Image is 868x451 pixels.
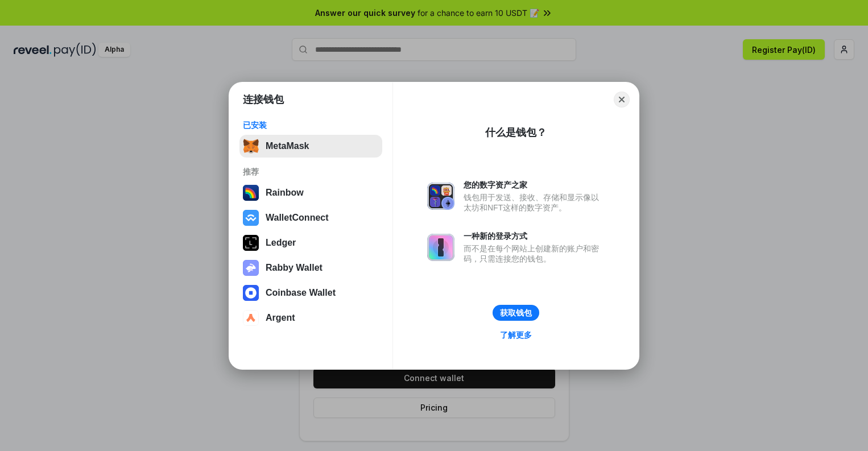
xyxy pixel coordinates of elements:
img: svg+xml,%3Csvg%20width%3D%22120%22%20height%3D%22120%22%20viewBox%3D%220%200%20120%20120%22%20fil... [243,185,259,201]
button: MetaMask [239,135,382,158]
img: svg+xml,%3Csvg%20xmlns%3D%22http%3A%2F%2Fwww.w3.org%2F2000%2Fsvg%22%20width%3D%2228%22%20height%3... [243,235,259,251]
button: WalletConnect [239,206,382,229]
div: 而不是在每个网站上创建新的账户和密码，只需连接您的钱包。 [464,243,605,264]
img: svg+xml,%3Csvg%20width%3D%2228%22%20height%3D%2228%22%20viewBox%3D%220%200%2028%2028%22%20fill%3D... [243,210,259,226]
div: 了解更多 [500,330,532,340]
button: Argent [239,307,382,329]
a: 了解更多 [493,328,539,342]
div: 您的数字资产之家 [464,180,605,190]
button: Coinbase Wallet [239,282,382,304]
img: svg+xml,%3Csvg%20xmlns%3D%22http%3A%2F%2Fwww.w3.org%2F2000%2Fsvg%22%20fill%3D%22none%22%20viewBox... [427,183,454,210]
button: 获取钱包 [493,305,539,321]
button: Rainbow [239,181,382,204]
div: Argent [266,313,295,323]
div: 已安装 [243,120,379,130]
button: Rabby Wallet [239,256,382,279]
div: Rainbow [266,188,304,198]
button: Ledger [239,231,382,254]
img: svg+xml,%3Csvg%20xmlns%3D%22http%3A%2F%2Fwww.w3.org%2F2000%2Fsvg%22%20fill%3D%22none%22%20viewBox... [427,234,454,261]
div: Coinbase Wallet [266,288,336,298]
img: svg+xml,%3Csvg%20width%3D%2228%22%20height%3D%2228%22%20viewBox%3D%220%200%2028%2028%22%20fill%3D... [243,310,259,326]
img: svg+xml,%3Csvg%20xmlns%3D%22http%3A%2F%2Fwww.w3.org%2F2000%2Fsvg%22%20fill%3D%22none%22%20viewBox... [243,260,259,276]
div: 什么是钱包？ [485,126,547,139]
div: MetaMask [266,141,309,151]
div: 一种新的登录方式 [464,231,605,241]
div: 获取钱包 [500,308,532,318]
div: Rabby Wallet [266,263,323,273]
h1: 连接钱包 [243,93,284,106]
button: Close [614,92,630,107]
div: Ledger [266,238,296,248]
img: svg+xml,%3Csvg%20fill%3D%22none%22%20height%3D%2233%22%20viewBox%3D%220%200%2035%2033%22%20width%... [243,138,259,154]
div: 钱包用于发送、接收、存储和显示像以太坊和NFT这样的数字资产。 [464,192,605,213]
img: svg+xml,%3Csvg%20width%3D%2228%22%20height%3D%2228%22%20viewBox%3D%220%200%2028%2028%22%20fill%3D... [243,285,259,301]
div: WalletConnect [266,213,329,223]
div: 推荐 [243,167,379,177]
